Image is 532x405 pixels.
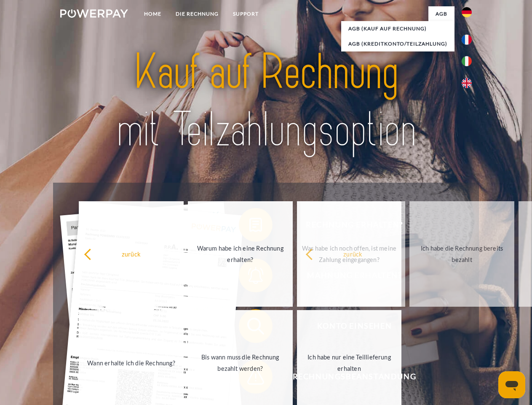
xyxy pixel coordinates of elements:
[302,351,397,374] div: Ich habe nur eine Teillieferung erhalten
[60,9,128,18] img: logo-powerpay-white.svg
[341,36,454,51] a: AGB (Kreditkonto/Teilzahlung)
[84,357,179,368] div: Wann erhalte ich die Rechnung?
[414,243,509,265] div: Ich habe die Rechnung bereits bezahlt
[80,40,452,162] img: title-powerpay_de.svg
[462,78,472,88] img: en
[462,56,472,66] img: it
[428,6,454,22] a: agb
[84,248,179,259] div: zurück
[193,243,288,265] div: Warum habe ich eine Rechnung erhalten?
[226,6,266,22] a: SUPPORT
[193,351,288,374] div: Bis wann muss die Rechnung bezahlt werden?
[341,21,454,36] a: AGB (Kauf auf Rechnung)
[462,35,472,45] img: fr
[137,6,168,22] a: Home
[462,7,472,17] img: de
[498,371,525,398] iframe: Schaltfläche zum Öffnen des Messaging-Fensters
[168,6,226,22] a: DIE RECHNUNG
[305,248,400,259] div: zurück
